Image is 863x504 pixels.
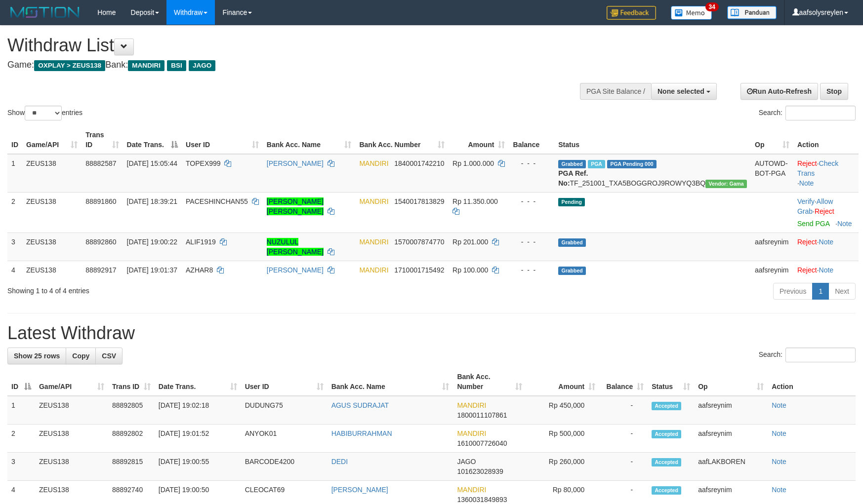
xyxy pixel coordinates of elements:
[705,180,747,188] span: Vendor URL: https://trx31.1velocity.biz
[652,486,681,495] span: Accepted
[85,159,116,167] span: 88882587
[7,192,22,233] td: 2
[7,36,566,55] h1: Withdraw List
[452,159,494,167] span: Rp 1.000.000
[7,126,22,154] th: ID
[331,429,392,437] a: HABIBURRAHMAN
[759,348,856,362] label: Search:
[797,197,815,205] a: Verify
[7,5,82,20] img: MOTION_logo.png
[558,198,585,206] span: Pending
[751,233,793,261] td: aafsreynim
[359,238,388,246] span: MANDIRI
[7,233,22,261] td: 3
[127,238,177,246] span: [DATE] 19:00:22
[793,233,859,261] td: ·
[267,238,324,256] a: NUZULUL [PERSON_NAME]
[694,453,768,481] td: aafLAKBOREN
[513,265,550,275] div: - - -
[799,179,814,187] a: Note
[797,159,838,177] a: Check Trans
[751,126,793,154] th: Op: activate to sort column ascending
[7,368,35,396] th: ID: activate to sort column descending
[128,60,164,71] span: MANDIRI
[267,159,324,167] a: [PERSON_NAME]
[355,126,449,154] th: Bank Acc. Number: activate to sort column ascending
[22,154,82,193] td: ZEUS138
[7,282,352,296] div: Showing 1 to 4 of 4 entries
[751,154,793,193] td: AUTOWD-BOT-PGA
[359,159,388,167] span: MANDIRI
[22,192,82,233] td: ZEUS138
[694,368,768,396] th: Op: activate to sort column ascending
[66,348,96,364] a: Copy
[34,60,105,71] span: OXPLAY > ZEUS138
[127,159,177,167] span: [DATE] 15:05:44
[241,453,328,481] td: BARCODE4200
[359,197,388,205] span: MANDIRI
[580,83,651,100] div: PGA Site Balance /
[182,126,263,154] th: User ID: activate to sort column ascending
[797,159,817,167] a: Reject
[727,6,777,19] img: panduan.png
[820,83,848,100] a: Stop
[526,368,599,396] th: Amount: activate to sort column ascending
[772,458,786,465] a: Note
[108,453,155,481] td: 88892815
[267,197,324,215] a: [PERSON_NAME] [PERSON_NAME]
[648,368,694,396] th: Status: activate to sort column ascending
[607,160,657,168] span: PGA Pending
[186,238,216,246] span: ALIF1919
[773,283,813,300] a: Previous
[751,261,793,279] td: aafsreynim
[108,368,155,396] th: Trans ID: activate to sort column ascending
[155,425,241,453] td: [DATE] 19:01:52
[457,496,507,504] span: Copy 1360031849893 to clipboard
[35,425,108,453] td: ZEUS138
[797,266,817,274] a: Reject
[457,467,503,475] span: Copy 101623028939 to clipboard
[328,368,453,396] th: Bank Acc. Name: activate to sort column ascending
[186,266,213,274] span: AZHAR8
[457,411,507,419] span: Copy 1800011107861 to clipboard
[558,238,586,247] span: Grabbed
[452,238,488,246] span: Rp 201.000
[797,197,833,215] a: Allow Grab
[513,158,550,168] div: - - -
[123,126,182,154] th: Date Trans.: activate to sort column descending
[526,453,599,481] td: Rp 260,000
[7,154,22,193] td: 1
[509,126,554,154] th: Balance
[22,126,82,154] th: Game/API: activate to sort column ascending
[7,348,66,364] a: Show 25 rows
[394,266,444,274] span: Copy 1710001715492 to clipboard
[85,238,116,246] span: 88892860
[267,266,324,274] a: [PERSON_NAME]
[186,197,248,205] span: PACESHINCHAN55
[452,266,488,274] span: Rp 100.000
[7,425,35,453] td: 2
[72,352,89,360] span: Copy
[7,261,22,279] td: 4
[819,266,834,274] a: Note
[453,368,526,396] th: Bank Acc. Number: activate to sort column ascending
[155,396,241,425] td: [DATE] 19:02:18
[768,368,856,396] th: Action
[815,207,834,215] a: Reject
[14,352,60,360] span: Show 25 rows
[740,83,818,100] a: Run Auto-Refresh
[85,197,116,205] span: 88891860
[394,197,444,205] span: Copy 1540017813829 to clipboard
[167,60,186,71] span: BSI
[394,159,444,167] span: Copy 1840001742210 to clipboard
[331,401,389,409] a: AGUS SUDRAJAT
[558,160,586,168] span: Grabbed
[457,401,486,409] span: MANDIRI
[651,83,717,100] button: None selected
[599,396,648,425] td: -
[241,396,328,425] td: DUDUNG75
[22,233,82,261] td: ZEUS138
[457,439,507,447] span: Copy 1610007726040 to clipboard
[331,486,388,494] a: [PERSON_NAME]
[554,126,751,154] th: Status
